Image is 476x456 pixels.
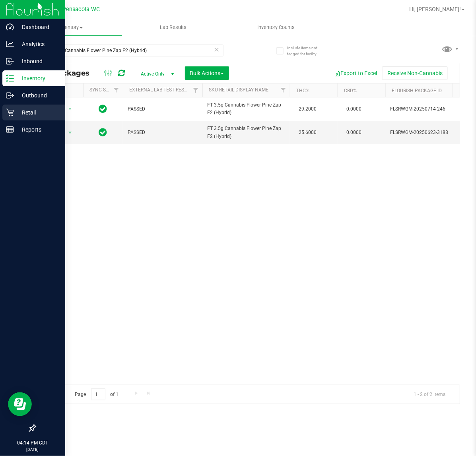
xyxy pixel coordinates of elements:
span: select [65,103,75,114]
inline-svg: Retail [6,109,14,116]
span: Hi, [PERSON_NAME]! [409,6,461,12]
span: Inventory Counts [247,24,305,31]
a: Filter [277,83,290,97]
inline-svg: Inbound [6,57,14,65]
span: select [65,127,75,138]
input: 1 [91,388,105,401]
inline-svg: Reports [6,126,14,134]
span: 1 - 2 of 2 items [407,388,452,400]
span: All Packages [41,69,97,78]
span: PASSED [128,129,198,136]
a: CBD% [344,88,357,93]
a: Inventory Counts [225,19,328,36]
p: [DATE] [4,446,62,452]
a: THC% [296,88,309,93]
span: 0.0000 [342,103,365,115]
a: Filter [110,83,123,97]
span: In Sync [99,127,107,138]
span: Lab Results [149,24,197,31]
span: Bulk Actions [190,70,224,76]
p: Analytics [14,39,62,49]
button: Receive Non-Cannabis [382,66,448,80]
span: Include items not tagged for facility [287,45,327,57]
inline-svg: Inventory [6,74,14,82]
span: Page of 1 [68,388,125,401]
span: 29.2000 [295,103,321,115]
inline-svg: Dashboard [6,23,14,31]
span: In Sync [99,103,107,114]
input: Search Package ID, Item Name, SKU, Lot or Part Number... [35,45,223,56]
span: Inventory [19,24,122,31]
p: Inventory [14,74,62,83]
a: Sku Retail Display Name [209,87,268,93]
p: Retail [14,108,62,117]
a: Sync Status [89,87,120,93]
a: External Lab Test Result [129,87,192,93]
a: Inventory [19,19,122,36]
span: FLSRWGM-20250714-246 [390,105,468,113]
inline-svg: Analytics [6,40,14,48]
span: 25.6000 [295,127,321,138]
span: Pensacola WC [62,6,100,13]
span: FT 3.5g Cannabis Flower Pine Zap F2 (Hybrid) [207,125,285,140]
p: Outbound [14,91,62,100]
a: Filter [189,83,202,97]
a: Flourish Package ID [392,88,442,93]
a: Lab Results [122,19,225,36]
button: Bulk Actions [185,66,229,80]
button: Export to Excel [329,66,382,80]
span: FT 3.5g Cannabis Flower Pine Zap F2 (Hybrid) [207,101,285,116]
inline-svg: Outbound [6,91,14,99]
p: Reports [14,125,62,134]
p: 04:14 PM CDT [4,439,62,446]
iframe: Resource center [8,392,32,416]
p: Inbound [14,56,62,66]
span: PASSED [128,105,198,113]
span: FLSRWGM-20250623-3188 [390,129,468,136]
span: Clear [214,45,220,55]
span: 0.0000 [342,127,365,138]
p: Dashboard [14,22,62,32]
